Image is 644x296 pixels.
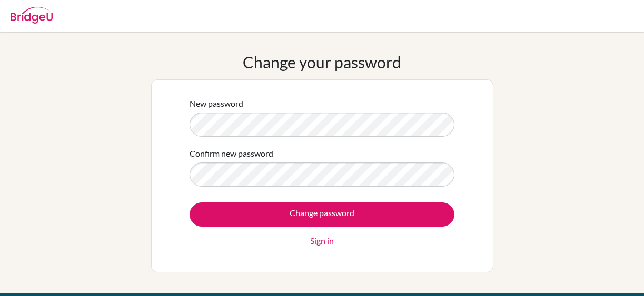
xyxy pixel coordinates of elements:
a: Sign in [310,234,334,247]
img: Bridge-U [11,7,53,24]
input: Change password [190,202,454,227]
label: New password [190,97,243,110]
h1: Change your password [243,53,401,72]
label: Confirm new password [190,147,273,160]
